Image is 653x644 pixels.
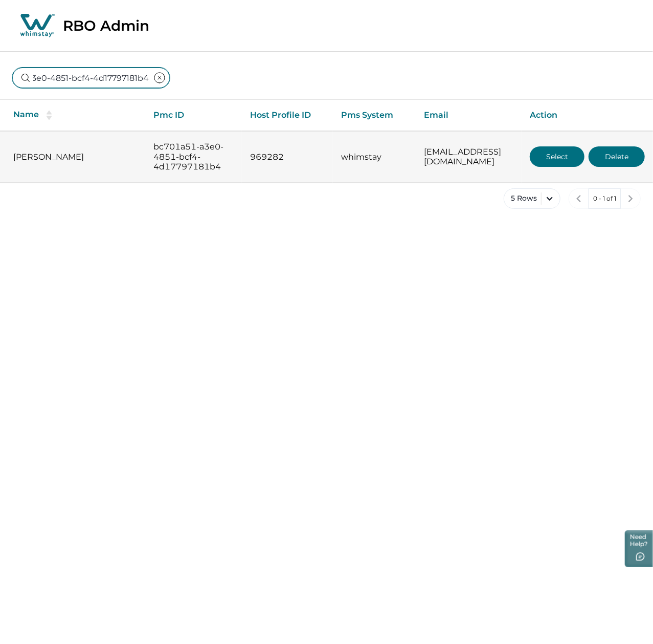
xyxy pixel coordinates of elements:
th: Action [522,100,653,131]
th: Pmc ID [145,100,242,131]
p: 0 - 1 of 1 [593,194,616,204]
button: previous page [569,188,589,209]
p: RBO Admin [63,17,149,34]
p: [EMAIL_ADDRESS][DOMAIN_NAME] [424,147,513,167]
input: Search by pmc name [12,68,170,88]
button: next page [620,188,641,209]
button: Delete [589,146,645,167]
th: Host Profile ID [242,100,333,131]
p: [PERSON_NAME] [13,152,137,162]
th: Email [416,100,522,131]
button: clear input [149,68,170,88]
p: whimstay [341,152,408,162]
button: sorting [39,110,59,120]
button: Select [530,146,584,167]
button: 0 - 1 of 1 [589,188,621,209]
p: bc701a51-a3e0-4851-bcf4-4d17797181b4 [153,142,234,172]
button: 5 Rows [504,188,560,209]
th: Pms System [333,100,416,131]
p: 969282 [250,152,325,162]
